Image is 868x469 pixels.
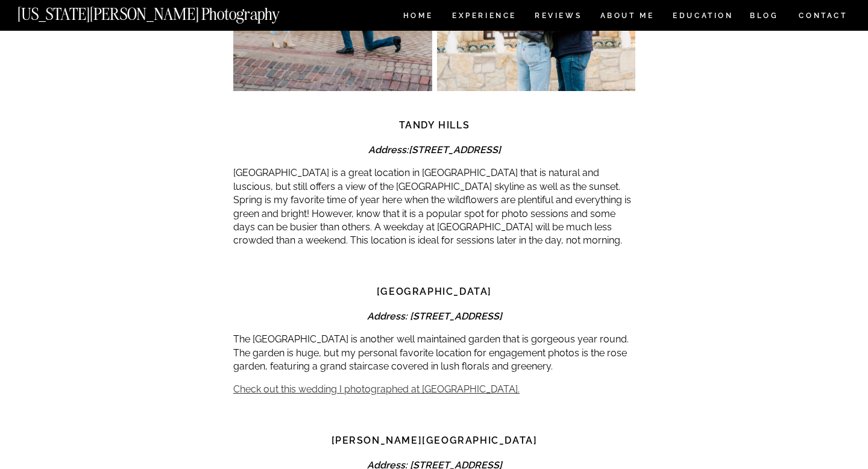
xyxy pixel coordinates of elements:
strong: [STREET_ADDRESS] [409,144,501,156]
a: [US_STATE][PERSON_NAME] Photography [17,6,320,16]
em: Address: [STREET_ADDRESS] [367,310,502,322]
a: ABOUT ME [600,12,655,22]
a: REVIEWS [535,12,580,22]
strong: [GEOGRAPHIC_DATA] [377,286,492,297]
strong: Tandy Hills [399,119,470,131]
a: Experience [452,12,515,22]
a: EDUCATION [671,12,735,22]
em: Address: [368,144,501,156]
a: CONTACT [798,9,848,22]
a: HOME [401,12,435,22]
strong: [PERSON_NAME][GEOGRAPHIC_DATA] [332,435,538,446]
p: [GEOGRAPHIC_DATA] is a great location in [GEOGRAPHIC_DATA] that is natural and luscious, but stil... [233,166,635,247]
a: BLOG [750,12,779,22]
p: The [GEOGRAPHIC_DATA] is another well maintained garden that is gorgeous year round. The garden i... [233,333,635,373]
a: Check out this wedding I photographed at [GEOGRAPHIC_DATA]. [233,383,520,395]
